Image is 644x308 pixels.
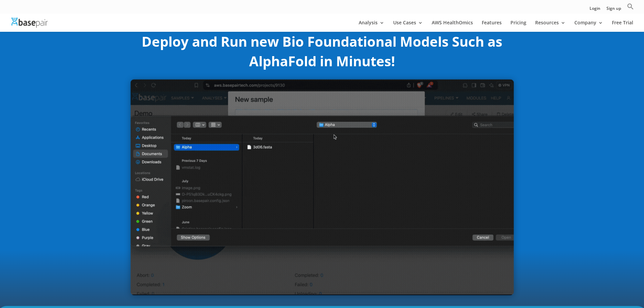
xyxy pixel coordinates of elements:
a: Free Trial [612,20,633,32]
a: Sign up [606,6,621,14]
a: Company [574,20,603,32]
a: Analysis [359,20,384,32]
h2: Deploy and Run new Bio Foundational Models Such as AlphaFold in Minutes! [140,32,505,74]
a: Pricing [510,20,526,32]
a: Use Cases [393,20,423,32]
img: Basepair [11,18,48,27]
a: Resources [535,20,566,32]
img: AlphaFold [130,79,514,295]
a: Login [590,6,600,14]
svg: Search [627,3,634,10]
a: Features [482,20,502,32]
iframe: Drift Widget Chat Controller [610,274,636,300]
a: AWS HealthOmics [432,20,473,32]
a: Search Icon Link [627,3,634,14]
